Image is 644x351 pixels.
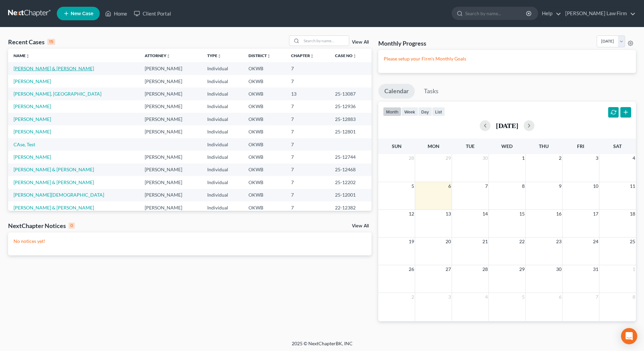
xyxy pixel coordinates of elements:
span: 2 [411,293,415,301]
span: 2 [558,154,562,162]
td: 7 [286,113,329,125]
a: Calendar [378,84,415,99]
span: 22 [519,237,525,246]
span: 4 [484,293,488,301]
span: 30 [482,154,488,162]
a: Help [539,7,561,20]
div: 15 [47,39,55,45]
span: 8 [521,182,525,190]
a: View All [352,224,369,228]
span: 30 [555,265,562,273]
div: 0 [69,223,75,229]
td: Individual [202,125,243,138]
td: [PERSON_NAME] [139,113,202,125]
i: unfold_more [166,54,170,58]
td: [PERSON_NAME] [139,75,202,87]
td: [PERSON_NAME] [139,164,202,176]
span: 31 [592,265,599,273]
a: Chapterunfold_more [291,53,314,58]
td: Individual [202,176,243,189]
a: [PERSON_NAME] [14,103,51,109]
a: [PERSON_NAME] [14,154,51,160]
span: New Case [71,11,93,16]
span: 5 [521,293,525,301]
a: Case Nounfold_more [335,53,357,58]
span: 13 [445,210,452,218]
span: 24 [592,237,599,246]
span: 11 [629,182,636,190]
td: 7 [286,62,329,75]
span: 29 [445,154,452,162]
a: [PERSON_NAME] & [PERSON_NAME] [14,179,94,185]
span: 5 [411,182,415,190]
span: 4 [632,154,636,162]
td: [PERSON_NAME] [139,201,202,214]
td: 7 [286,201,329,214]
div: Recent Cases [8,38,55,46]
td: OKWB [243,151,286,163]
td: OKWB [243,125,286,138]
span: 19 [408,237,415,246]
span: 27 [445,265,452,273]
button: list [432,107,445,116]
span: 3 [595,154,599,162]
a: [PERSON_NAME] [14,129,51,134]
td: OKWB [243,75,286,87]
span: 7 [484,182,488,190]
a: [PERSON_NAME] [14,78,51,84]
span: Tue [466,143,475,149]
td: 13 [286,87,329,100]
i: unfold_more [26,54,30,58]
a: View All [352,40,369,45]
a: Typeunfold_more [207,53,221,58]
span: Sat [613,143,622,149]
h2: [DATE] [496,122,518,129]
td: [PERSON_NAME] [139,87,202,100]
span: 3 [448,293,452,301]
a: Home [102,7,130,20]
td: 25-12468 [330,164,372,176]
td: 25-12744 [330,151,372,163]
td: Individual [202,100,243,113]
span: 28 [408,154,415,162]
td: OKWB [243,113,286,125]
p: Please setup your Firm's Monthly Goals [384,55,630,62]
input: Search by name... [465,7,527,20]
td: [PERSON_NAME] [139,100,202,113]
span: 25 [629,237,636,246]
a: [PERSON_NAME] & [PERSON_NAME] [14,205,94,210]
span: 17 [592,210,599,218]
span: 1 [521,154,525,162]
span: 23 [555,237,562,246]
span: 18 [629,210,636,218]
a: Client Portal [130,7,174,20]
td: [PERSON_NAME] [139,62,202,75]
div: NextChapter Notices [8,222,75,230]
span: Sun [392,143,402,149]
a: [PERSON_NAME] & [PERSON_NAME] [14,167,94,172]
a: [PERSON_NAME] [14,116,51,122]
span: 16 [555,210,562,218]
h3: Monthly Progress [378,39,426,47]
span: 8 [632,293,636,301]
td: 7 [286,151,329,163]
td: [PERSON_NAME] [139,189,202,201]
td: [PERSON_NAME] [139,125,202,138]
span: 28 [482,265,488,273]
td: OKWB [243,164,286,176]
td: 7 [286,100,329,113]
div: Open Intercom Messenger [621,328,637,344]
a: [PERSON_NAME][DEMOGRAPHIC_DATA] [14,192,104,198]
span: 1 [632,265,636,273]
td: Individual [202,189,243,201]
td: 22-12382 [330,201,372,214]
a: Nameunfold_more [14,53,30,58]
i: unfold_more [267,54,271,58]
span: Fri [577,143,584,149]
td: Individual [202,113,243,125]
td: OKWB [243,100,286,113]
td: 7 [286,176,329,189]
button: day [418,107,432,116]
td: OKWB [243,138,286,151]
td: Individual [202,164,243,176]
